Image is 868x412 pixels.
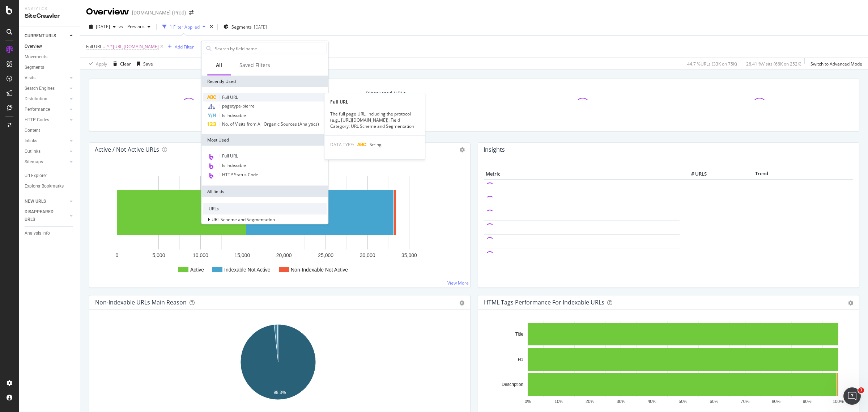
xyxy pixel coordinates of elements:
text: 20,000 [276,252,292,258]
div: 44.7 % URLs ( 33K on 75K ) [687,61,737,67]
a: NEW URLS [25,198,68,205]
div: Full URL [324,99,425,105]
span: ^.*[URL][DOMAIN_NAME] [107,42,159,52]
text: Non-Indexable Not Active [291,267,348,273]
text: Description [502,382,523,387]
span: = [103,43,106,50]
div: 26.41 % Visits ( 66K on 252K ) [746,61,801,67]
button: Apply [86,58,107,70]
input: Search by field name [214,43,326,54]
a: Performance [25,106,68,113]
div: Url Explorer [25,172,47,180]
div: Overview [25,43,42,50]
div: Save [143,61,153,67]
a: Movements [25,53,75,61]
text: 90% [803,399,812,404]
a: Sitemaps [25,158,68,166]
th: Trend [709,169,815,180]
a: Analysis Info [25,230,75,237]
span: 1 [858,387,864,393]
span: DATA TYPE: [330,142,354,148]
div: Outlinks [25,148,41,155]
div: Explorer Bookmarks [25,182,64,190]
a: Explorer Bookmarks [25,182,75,190]
div: The full page URL, including the protocol (e.g., [URL][DOMAIN_NAME]). Field Category: URL Scheme ... [324,111,425,129]
div: Switch to Advanced Mode [810,61,862,67]
text: 98.3% [273,390,286,395]
text: 25,000 [318,252,333,258]
text: Indexable Not Active [224,267,271,273]
button: Clear [110,58,131,70]
text: 0% [525,399,531,404]
span: vs [119,24,124,30]
div: Analysis Info [25,230,50,237]
div: [DOMAIN_NAME] (Prod) [132,9,186,16]
text: Title [515,332,524,337]
div: Distribution [25,95,47,103]
a: Visits [25,74,68,82]
text: 80% [772,399,780,404]
button: Segments[DATE] [221,21,270,33]
a: Content [25,127,75,134]
div: All fields [201,186,328,197]
a: Distribution [25,95,68,103]
span: Is Indexable [222,112,246,118]
a: DISAPPEARED URLS [25,208,68,223]
text: 50% [678,399,687,404]
span: pagetype-pierre [222,103,255,109]
span: HTTP Status Code [222,172,258,178]
div: Discovered URLs [366,90,406,97]
div: Add Filter [175,44,194,50]
h4: Active / Not Active URLs [95,145,159,155]
a: CURRENT URLS [25,32,68,40]
a: Search Engines [25,85,68,92]
text: 15,000 [234,252,250,258]
div: Saved Filters [239,62,270,69]
div: A chart. [484,321,850,405]
div: URLs [203,203,327,215]
a: View More [447,280,469,286]
text: 20% [586,399,594,404]
div: NEW URLS [25,198,46,205]
div: arrow-right-arrow-left [189,10,193,15]
div: CURRENT URLS [25,32,56,40]
a: Inlinks [25,137,68,145]
div: Non-Indexable URLs Main Reason [95,299,187,306]
div: All [216,62,222,69]
button: Previous [124,21,153,33]
text: 60% [710,399,718,404]
text: 10% [554,399,563,404]
svg: A chart. [95,169,461,282]
text: 30,000 [360,252,375,258]
div: [DATE] [254,24,267,30]
span: Segments [231,24,252,30]
th: # URLS [680,169,709,180]
div: gear [459,300,464,306]
span: Full URL [86,43,102,50]
div: DISAPPEARED URLS [25,208,61,223]
div: Recently Used [201,76,328,87]
div: Performance [25,106,50,113]
button: [DATE] [86,21,119,33]
div: 1 Filter Applied [170,24,200,30]
div: Visits [25,74,35,82]
h4: Insights [484,145,505,155]
div: Apply [96,61,107,67]
a: Outlinks [25,148,68,155]
svg: A chart. [95,321,461,405]
div: times [208,23,214,30]
div: SiteCrawler [25,12,74,20]
div: Most Used [201,134,328,146]
div: Clear [120,61,131,67]
text: 40% [648,399,656,404]
text: H1 [518,357,524,362]
a: HTTP Codes [25,116,68,124]
span: Is Indexable [222,162,246,168]
th: Metric [484,169,680,180]
button: Switch to Advanced Mode [808,58,862,70]
text: 35,000 [401,252,417,258]
text: Active [190,267,204,273]
text: 5,000 [152,252,165,258]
